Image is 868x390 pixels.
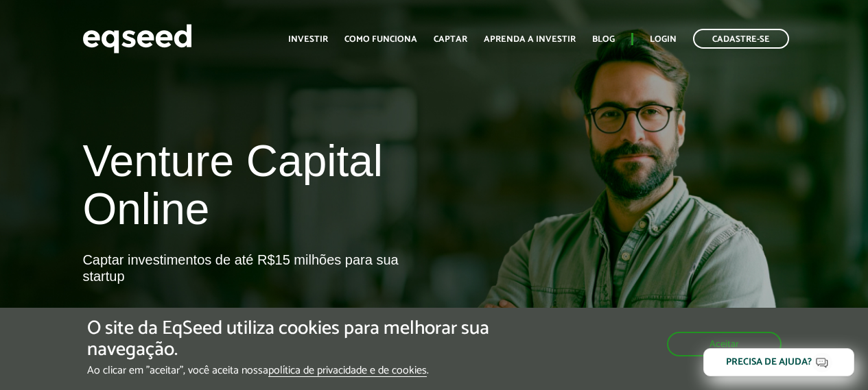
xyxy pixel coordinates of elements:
img: EqSeed [82,21,192,57]
a: política de privacidade e de cookies [268,365,427,377]
a: Investir [288,35,328,44]
a: Blog [592,35,615,44]
p: Captar investimentos de até R$15 milhões para sua startup [82,252,423,326]
button: Aceitar [667,332,782,356]
h1: Venture Capital Online [82,137,423,241]
a: Cadastre-se [693,29,789,49]
a: Login [650,35,677,44]
a: Aprenda a investir [484,35,576,44]
h5: O site da EqSeed utiliza cookies para melhorar sua navegação. [87,318,504,361]
a: Como funciona [344,35,417,44]
a: Captar [434,35,467,44]
p: Ao clicar em "aceitar", você aceita nossa . [87,364,504,377]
